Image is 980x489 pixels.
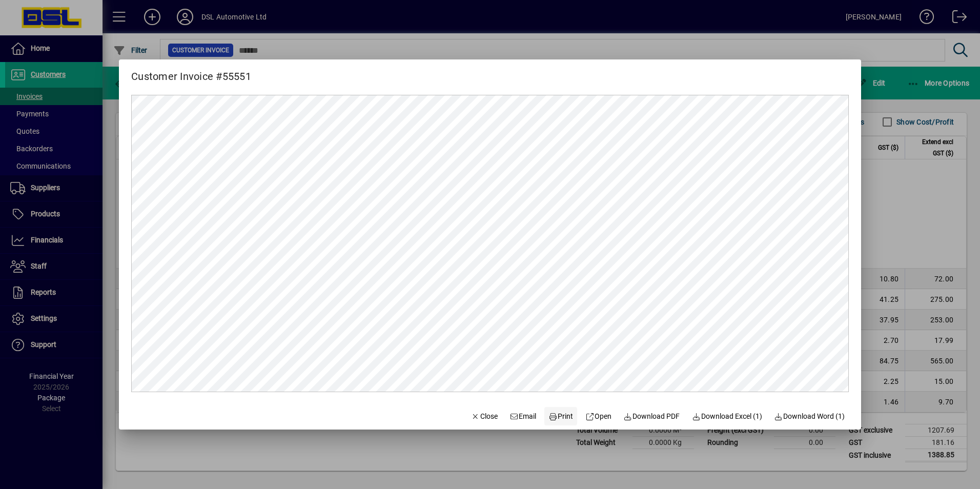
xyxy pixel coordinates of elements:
[688,407,766,425] button: Download Excel (1)
[548,411,573,422] span: Print
[770,407,849,425] button: Download Word (1)
[510,411,537,422] span: Email
[471,411,498,422] span: Close
[119,59,263,85] h2: Customer Invoice #55551
[620,407,684,425] a: Download PDF
[774,411,845,422] span: Download Word (1)
[581,407,616,425] a: Open
[467,407,502,425] button: Close
[506,407,541,425] button: Email
[544,407,577,425] button: Print
[692,411,762,422] span: Download Excel (1)
[585,411,611,422] span: Open
[624,411,680,422] span: Download PDF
